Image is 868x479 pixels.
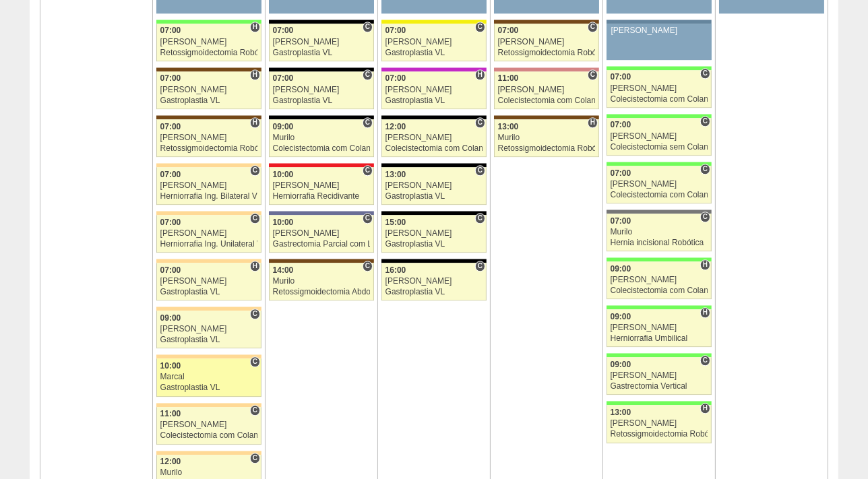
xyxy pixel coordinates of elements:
[611,264,631,274] span: 09:00
[611,132,708,141] div: [PERSON_NAME]
[494,115,599,119] div: Key: Santa Joana
[160,325,258,333] div: [PERSON_NAME]
[156,115,261,119] div: Key: Santa Joana
[160,144,258,153] div: Retossigmoidectomia Robótica
[160,288,258,296] div: Gastroplastia VL
[607,70,712,108] a: C 07:00 [PERSON_NAME] Colecistectomia com Colangiografia VL
[269,263,374,300] a: C 14:00 Murilo Retossigmoidectomia Abdominal VL
[607,214,712,251] a: C 07:00 Murilo Hernia incisional Robótica
[160,240,258,249] div: Herniorrafia Ing. Unilateral VL
[381,67,487,71] div: Key: Maria Braido
[385,170,406,179] span: 13:00
[475,69,485,80] span: Hospital
[611,371,708,380] div: [PERSON_NAME]
[385,192,483,201] div: Gastroplastia VL
[156,71,261,109] a: H 07:00 [PERSON_NAME] Gastroplastia VL
[160,122,181,131] span: 07:00
[273,277,371,286] div: Murilo
[156,403,261,407] div: Key: Bartira
[250,213,260,224] span: Consultório
[611,216,631,226] span: 07:00
[160,49,258,57] div: Retossigmoidectomia Robótica
[156,307,261,311] div: Key: Bartira
[160,409,181,418] span: 11:00
[269,71,374,109] a: C 07:00 [PERSON_NAME] Gastroplastia VL
[494,20,599,24] div: Key: Santa Joana
[250,117,260,128] span: Hospital
[160,96,258,105] div: Gastroplastia VL
[385,144,483,153] div: Colecistectomia com Colangiografia VL
[269,215,374,253] a: C 10:00 [PERSON_NAME] Gastrectomia Parcial com Linfadenectomia
[381,119,487,157] a: C 12:00 [PERSON_NAME] Colecistectomia com Colangiografia VL
[160,373,258,381] div: Marcal
[160,313,181,323] span: 09:00
[611,408,631,417] span: 13:00
[381,215,487,253] a: C 15:00 [PERSON_NAME] Gastroplastia VL
[611,334,708,343] div: Herniorrafia Umbilical
[273,218,294,227] span: 10:00
[611,180,708,189] div: [PERSON_NAME]
[611,26,708,35] div: [PERSON_NAME]
[273,229,371,238] div: [PERSON_NAME]
[385,265,406,275] span: 16:00
[160,336,258,344] div: Gastroplastia VL
[607,405,712,443] a: H 13:00 [PERSON_NAME] Retossigmoidectomia Robótica
[160,26,181,35] span: 07:00
[700,212,710,222] span: Consultório
[611,238,708,247] div: Hernia incisional Robótica
[160,431,258,440] div: Colecistectomia com Colangiografia VL
[498,122,519,131] span: 13:00
[156,211,261,215] div: Key: Bartira
[156,451,261,455] div: Key: Bartira
[588,117,598,128] span: Hospital
[498,144,596,153] div: Retossigmoidectomia Robótica
[156,263,261,300] a: H 07:00 [PERSON_NAME] Gastroplastia VL
[385,181,483,190] div: [PERSON_NAME]
[385,96,483,105] div: Gastroplastia VL
[385,122,406,131] span: 12:00
[385,240,483,249] div: Gastroplastia VL
[156,24,261,61] a: H 07:00 [PERSON_NAME] Retossigmoidectomia Robótica
[700,403,710,414] span: Hospital
[611,360,631,369] span: 09:00
[475,165,485,176] span: Consultório
[250,261,260,272] span: Hospital
[363,165,373,176] span: Consultório
[607,210,712,214] div: Key: Santa Catarina
[475,213,485,224] span: Consultório
[269,167,374,205] a: C 10:00 [PERSON_NAME] Herniorrafia Recidivante
[160,133,258,142] div: [PERSON_NAME]
[250,309,260,319] span: Consultório
[611,95,708,104] div: Colecistectomia com Colangiografia VL
[156,215,261,253] a: C 07:00 [PERSON_NAME] Herniorrafia Ing. Unilateral VL
[498,86,596,94] div: [PERSON_NAME]
[700,116,710,127] span: Consultório
[611,276,708,284] div: [PERSON_NAME]
[381,259,487,263] div: Key: Blanc
[269,67,374,71] div: Key: Blanc
[607,309,712,347] a: H 09:00 [PERSON_NAME] Herniorrafia Umbilical
[160,218,181,227] span: 07:00
[363,261,373,272] span: Consultório
[363,213,373,224] span: Consultório
[160,457,181,466] span: 12:00
[385,38,483,46] div: [PERSON_NAME]
[160,420,258,429] div: [PERSON_NAME]
[607,261,712,299] a: H 09:00 [PERSON_NAME] Colecistectomia com Colangiografia VL
[385,218,406,227] span: 15:00
[273,73,294,83] span: 07:00
[607,257,712,261] div: Key: Brasil
[494,67,599,71] div: Key: Santa Helena
[273,181,371,190] div: [PERSON_NAME]
[611,84,708,93] div: [PERSON_NAME]
[273,96,371,105] div: Gastroplastia VL
[700,355,710,366] span: Consultório
[475,261,485,272] span: Consultório
[160,468,258,477] div: Murilo
[385,133,483,142] div: [PERSON_NAME]
[607,166,712,203] a: C 07:00 [PERSON_NAME] Colecistectomia com Colangiografia VL
[273,240,371,249] div: Gastrectomia Parcial com Linfadenectomia
[385,277,483,286] div: [PERSON_NAME]
[611,323,708,332] div: [PERSON_NAME]
[160,277,258,286] div: [PERSON_NAME]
